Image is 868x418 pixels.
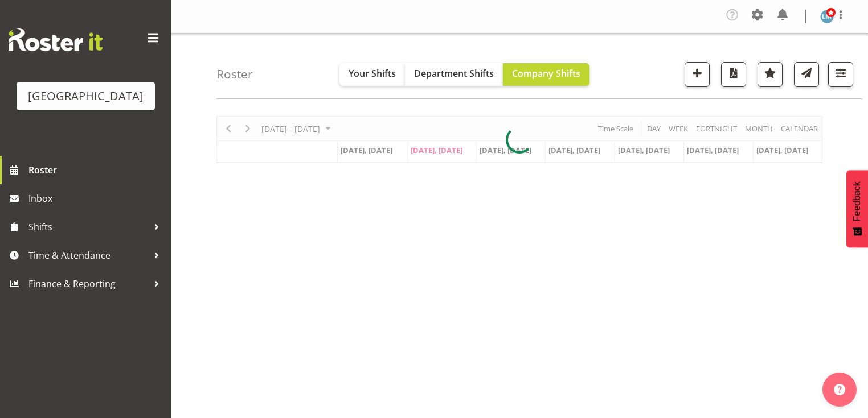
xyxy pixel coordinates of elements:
span: Your Shifts [349,67,396,80]
img: help-xxl-2.png [834,384,845,395]
span: Company Shifts [512,67,580,80]
button: Feedback - Show survey [846,170,868,247]
img: Rosterit website logo [9,28,103,51]
span: Roster [28,162,165,179]
img: lesley-mckenzie127.jpg [820,10,834,23]
span: Finance & Reporting [28,275,148,292]
button: Highlight an important date within the roster. [758,62,783,87]
button: Filter Shifts [828,62,853,87]
h4: Roster [216,68,253,81]
button: Company Shifts [503,63,589,86]
span: Time & Attendance [28,247,148,264]
button: Your Shifts [339,63,405,86]
span: Feedback [852,181,862,221]
button: Department Shifts [405,63,503,86]
span: Department Shifts [414,67,494,80]
span: Inbox [28,190,165,207]
span: Shifts [28,218,148,235]
button: Send a list of all shifts for the selected filtered period to all rostered employees. [794,62,819,87]
div: [GEOGRAPHIC_DATA] [28,88,144,105]
button: Download a PDF of the roster according to the set date range. [721,62,746,87]
button: Add a new shift [685,62,710,87]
